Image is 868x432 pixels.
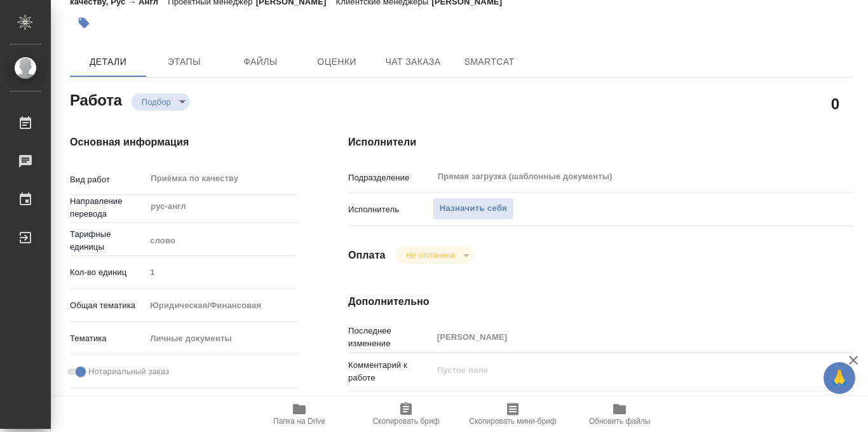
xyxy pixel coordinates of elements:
[824,362,855,394] button: 🙏
[146,295,297,316] div: Юридическая/Финансовая
[348,203,433,216] p: Исполнитель
[348,135,854,150] h4: Исполнители
[230,54,291,70] span: Файлы
[70,9,98,37] button: Добавить тэг
[566,396,673,432] button: Обновить файлы
[348,325,433,350] p: Последнее изменение
[273,417,325,426] span: Папка на Drive
[70,228,146,253] p: Тарифные единицы
[459,396,566,432] button: Скопировать мини-бриф
[433,198,514,220] button: Назначить себя
[146,263,297,281] input: Пустое поле
[396,246,474,264] div: Подбор
[154,54,215,70] span: Этапы
[353,396,459,432] button: Скопировать бриф
[440,201,507,216] span: Назначить себя
[70,135,297,150] h4: Основная информация
[146,328,297,349] div: Личные документы
[306,54,367,70] span: Оценки
[70,266,146,279] p: Кол-во единиц
[132,93,190,111] div: Подбор
[88,365,169,378] span: Нотариальный заказ
[138,97,175,107] button: Подбор
[348,248,386,263] h4: Оплата
[348,294,854,309] h4: Дополнительно
[78,54,139,70] span: Детали
[402,250,459,260] button: Не оплачена
[433,328,812,346] input: Пустое поле
[348,172,433,184] p: Подразделение
[829,365,850,391] span: 🙏
[459,54,520,70] span: SmartCat
[383,54,444,70] span: Чат заказа
[70,173,146,186] p: Вид работ
[589,417,651,426] span: Обновить файлы
[469,417,556,426] span: Скопировать мини-бриф
[70,195,146,220] p: Направление перевода
[246,396,353,432] button: Папка на Drive
[70,88,122,111] h2: Работа
[70,332,146,345] p: Тематика
[146,230,297,252] div: слово
[348,359,433,384] p: Комментарий к работе
[831,93,839,114] h2: 0
[70,299,146,312] p: Общая тематика
[372,417,439,426] span: Скопировать бриф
